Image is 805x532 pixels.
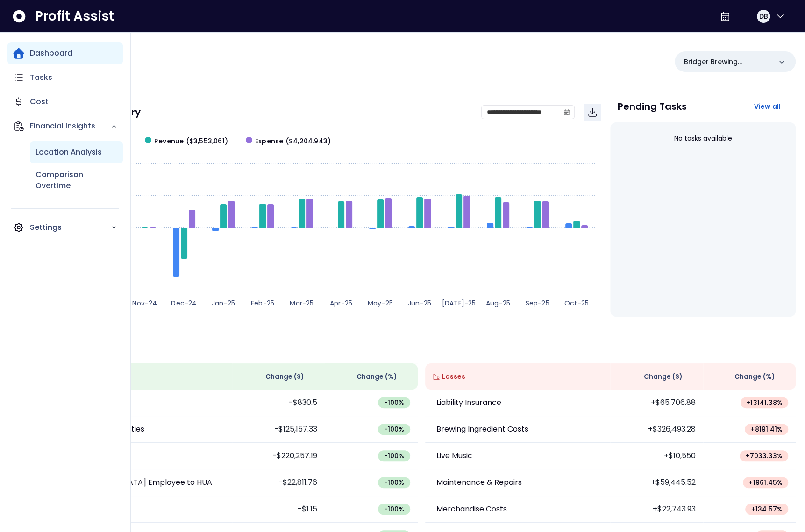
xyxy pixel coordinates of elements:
p: Location Analysis [36,147,102,158]
td: +$65,706.88 [610,390,703,416]
p: Comparison Overtime [36,169,117,192]
span: + 134.57 % [751,504,783,514]
text: Jun-25 [408,298,431,308]
td: +$22,743.93 [610,496,703,523]
span: + 7033.33 % [745,451,783,461]
td: -$22,811.76 [232,469,325,496]
button: Download [584,104,601,121]
td: -$1.15 [232,496,325,523]
text: Dec-24 [171,298,197,308]
p: Pending Tasks [618,102,687,111]
p: Dashboard [30,48,72,59]
p: Settings [30,222,111,233]
p: Cost [30,96,49,107]
span: Expense ($4,204,943) [255,136,331,146]
span: -100 % [384,398,404,407]
span: -100 % [384,451,404,461]
span: DB [759,12,768,21]
span: + 8191.41 % [750,425,783,434]
td: -$125,157.33 [232,416,325,443]
text: Sep-25 [525,298,549,308]
text: Oct-25 [564,298,589,308]
text: [DATE]-25 [442,298,476,308]
span: Losses [442,372,465,382]
div: No tasks available [618,126,788,151]
button: View all [746,98,788,115]
text: Nov-24 [132,298,157,308]
p: Bridger Brewing Company [684,57,771,67]
td: +$326,493.28 [610,416,703,443]
p: Liability Insurance [436,397,501,408]
span: + 13141.38 % [746,398,783,407]
span: -100 % [384,478,404,487]
span: Change (%) [734,372,775,382]
span: Change ( $ ) [265,372,304,382]
text: Apr-25 [330,298,352,308]
p: Wins & Losses [47,343,796,352]
p: Live Music [436,450,472,461]
p: [DEMOGRAPHIC_DATA] Employee to HUA [58,477,212,488]
span: Revenue ($3,553,061) [154,136,228,146]
span: Profit Assist [35,8,114,25]
span: View all [754,102,781,111]
p: Brewing Ingredient Costs [436,424,528,435]
text: Aug-25 [486,298,510,308]
p: Tasks [30,72,52,83]
td: -$220,257.19 [232,443,325,469]
text: May-25 [368,298,393,308]
p: Merchandise Costs [436,504,507,515]
p: Maintenance & Repairs [436,477,522,488]
p: Financial Insights [30,121,111,132]
span: + 1961.45 % [748,478,783,487]
svg: calendar [563,109,570,115]
td: -$830.5 [232,390,325,416]
span: Change ( $ ) [644,372,683,382]
td: +$59,445.52 [610,469,703,496]
text: Mar-25 [290,298,313,308]
span: -100 % [384,504,404,514]
text: Feb-25 [251,298,274,308]
span: Change (%) [356,372,397,382]
span: -100 % [384,425,404,434]
text: Jan-25 [212,298,235,308]
td: +$10,550 [610,443,703,469]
